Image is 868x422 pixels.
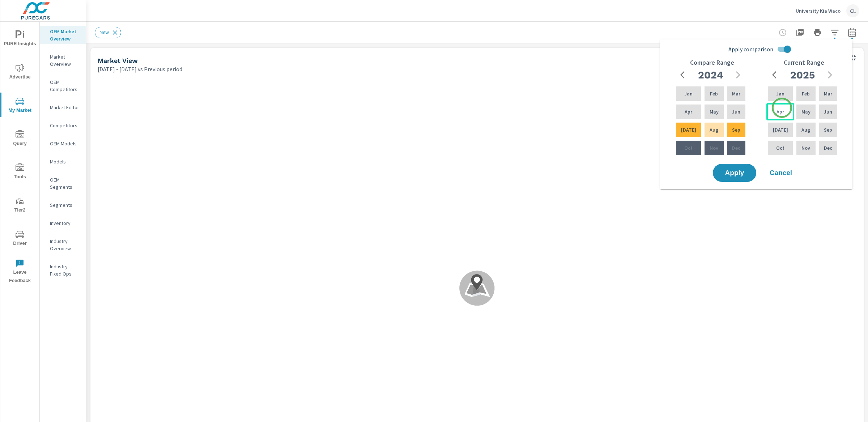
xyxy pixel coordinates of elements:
[684,144,693,152] p: Oct
[784,59,824,66] h6: Current Range
[3,259,37,285] span: Leave Feedback
[690,59,734,66] h6: Compare Range
[824,90,832,97] p: Mar
[3,130,37,148] span: Query
[728,45,773,54] span: Apply comparison
[50,53,80,68] p: Market Overview
[50,122,80,129] p: Competitors
[710,144,718,152] p: Nov
[732,144,740,152] p: Dec
[3,230,37,248] span: Driver
[40,218,86,229] div: Inventory
[3,64,37,81] span: Advertise
[50,140,80,147] p: OEM Models
[40,261,86,279] div: Industry Fixed Ops
[3,97,37,115] span: My Market
[810,25,825,40] button: Print Report
[732,108,740,115] p: Jun
[95,30,113,35] span: New
[40,77,86,95] div: OEM Competitors
[802,90,810,97] p: Feb
[776,90,784,97] p: Jan
[50,238,80,252] p: Industry Overview
[50,158,80,165] p: Models
[790,69,815,81] h2: 2025
[801,126,810,133] p: Aug
[3,30,37,48] span: PURE Insights
[732,126,740,133] p: Sep
[40,174,86,192] div: OEM Segments
[95,27,121,38] div: New
[776,144,784,152] p: Oct
[732,90,740,97] p: Mar
[824,126,832,133] p: Sep
[40,200,86,210] div: Segments
[710,108,719,115] p: May
[40,120,86,131] div: Competitors
[720,170,749,176] span: Apply
[801,108,810,115] p: May
[98,57,138,64] h5: Market View
[698,69,723,81] h2: 2024
[801,144,810,152] p: Nov
[685,108,692,115] p: Apr
[827,25,842,40] button: Apply Filters
[40,51,86,69] div: Market Overview
[50,201,80,209] p: Segments
[50,176,80,191] p: OEM Segments
[824,108,832,115] p: Jun
[40,236,86,254] div: Industry Overview
[50,78,80,93] p: OEM Competitors
[40,156,86,167] div: Models
[824,144,832,152] p: Dec
[50,219,80,227] p: Inventory
[98,65,182,73] p: [DATE] - [DATE] vs Previous period
[684,90,693,97] p: Jan
[759,164,803,182] button: Cancel
[50,263,80,277] p: Industry Fixed Ops
[845,25,859,40] button: Select Date Range
[766,170,795,176] span: Cancel
[713,164,756,182] button: Apply
[710,126,718,133] p: Aug
[3,197,37,214] span: Tier2
[776,108,784,115] p: Apr
[50,104,80,111] p: Market Editor
[796,8,841,14] p: University Kia Waco
[681,126,696,133] p: [DATE]
[0,22,39,288] div: nav menu
[710,90,718,97] p: Feb
[50,28,80,42] p: OEM Market Overview
[40,102,86,113] div: Market Editor
[40,26,86,44] div: OEM Market Overview
[793,25,807,40] button: "Export Report to PDF"
[846,4,859,17] div: CL
[773,126,788,133] p: [DATE]
[40,138,86,149] div: OEM Models
[3,163,37,181] span: Tools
